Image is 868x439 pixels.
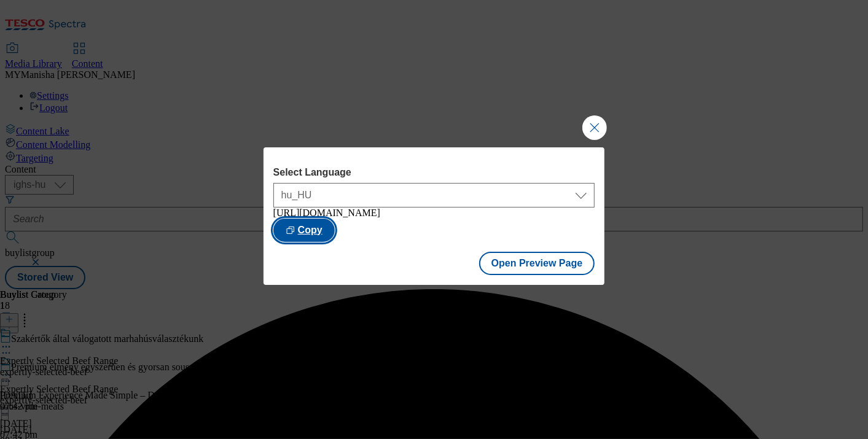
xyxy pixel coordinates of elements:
div: Modal [264,147,605,285]
div: [URL][DOMAIN_NAME] [273,208,595,219]
button: Close Modal [582,115,607,140]
button: Copy [273,219,335,242]
button: Open Preview Page [479,252,595,275]
label: Select Language [273,167,595,178]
